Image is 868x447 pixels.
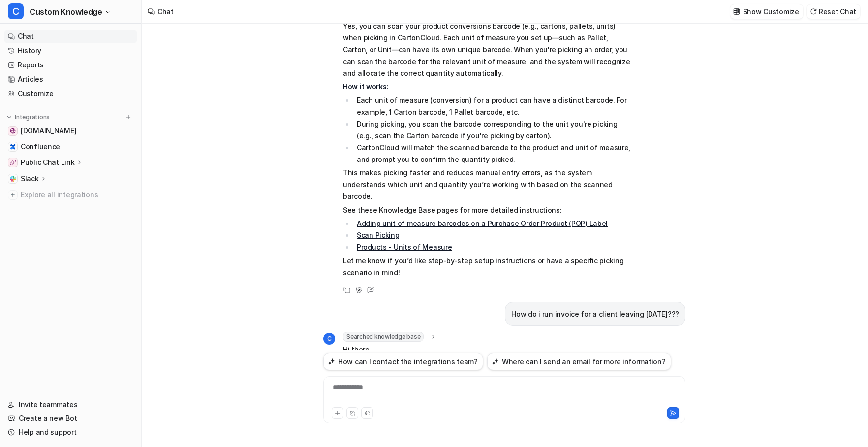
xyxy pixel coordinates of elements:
div: Chat [157,6,174,17]
img: help.cartoncloud.com [10,128,16,134]
p: How do i run invoice for a client leaving [DATE]??? [511,308,679,320]
a: Help and support [4,425,137,439]
span: C [323,333,335,345]
a: History [4,44,137,58]
a: help.cartoncloud.com[DOMAIN_NAME] [4,124,137,138]
img: Confluence [10,144,16,150]
span: Explore all integrations [21,187,133,203]
a: Create a new Bot [4,412,137,425]
span: Custom Knowledge [30,5,102,19]
p: Yes, you can scan your product conversions barcode (e.g., cartons, pallets, units) when picking i... [343,20,631,79]
p: Integrations [15,113,50,121]
span: [DOMAIN_NAME] [21,126,76,136]
p: See these Knowledge Base pages for more detailed instructions: [343,204,631,216]
p: Public Chat Link [21,158,75,167]
a: ConfluenceConfluence [4,140,137,154]
button: How can I contact the integrations team? [323,353,483,370]
p: This makes picking faster and reduces manual entry errors, as the system understands which unit a... [343,167,631,202]
button: Where can I send an email for more information? [487,353,671,370]
p: Let me know if you’d like step-by-step setup instructions or have a specific picking scenario in ... [343,255,631,279]
button: Show Customize [730,4,803,19]
a: Invite teammates [4,398,137,412]
p: Slack [21,174,39,184]
span: Confluence [21,142,60,152]
a: Reports [4,58,137,72]
p: Show Customize [743,6,799,17]
a: Adding unit of measure barcodes on a Purchase Order Product (POP) Label [357,219,608,227]
img: reset [810,8,817,15]
span: C [8,3,24,19]
img: menu_add.svg [125,114,132,121]
a: Products - Units of Measure [357,243,452,251]
button: Reset Chat [807,4,860,19]
img: explore all integrations [8,190,18,200]
img: expand menu [6,114,13,121]
button: Integrations [4,112,53,122]
a: Scan Picking [357,231,400,239]
a: Chat [4,30,137,43]
li: CartonCloud will match the scanned barcode to the product and unit of measure, and prompt you to ... [354,142,631,165]
a: Customize [4,87,137,100]
span: Searched knowledge base [343,332,424,342]
li: During picking, you scan the barcode corresponding to the unit you're picking (e.g., scan the Car... [354,118,631,142]
img: Slack [10,176,16,182]
img: customize [733,8,740,15]
strong: How it works: [343,82,388,91]
a: Articles [4,72,137,86]
img: Public Chat Link [10,160,16,165]
a: Explore all integrations [4,188,137,202]
p: Hi there, [343,344,631,355]
li: Each unit of measure (conversion) for a product can have a distinct barcode. For example, 1 Carto... [354,95,631,118]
